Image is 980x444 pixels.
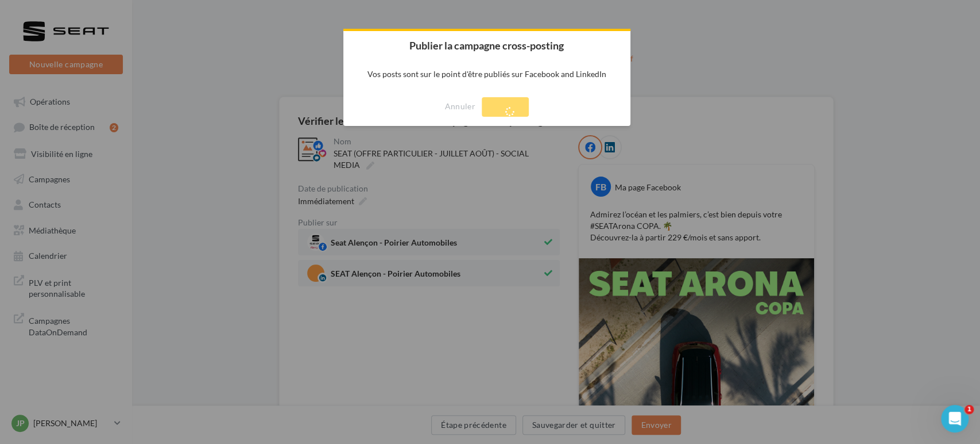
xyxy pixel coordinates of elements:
button: Publier [482,97,529,117]
span: 1 [964,405,974,414]
p: Vos posts sont sur le point d'être publiés sur Facebook and LinkedIn [343,60,630,88]
h2: Publier la campagne cross-posting [343,31,630,60]
iframe: Intercom live chat [941,405,969,432]
button: Annuler [444,97,475,116]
